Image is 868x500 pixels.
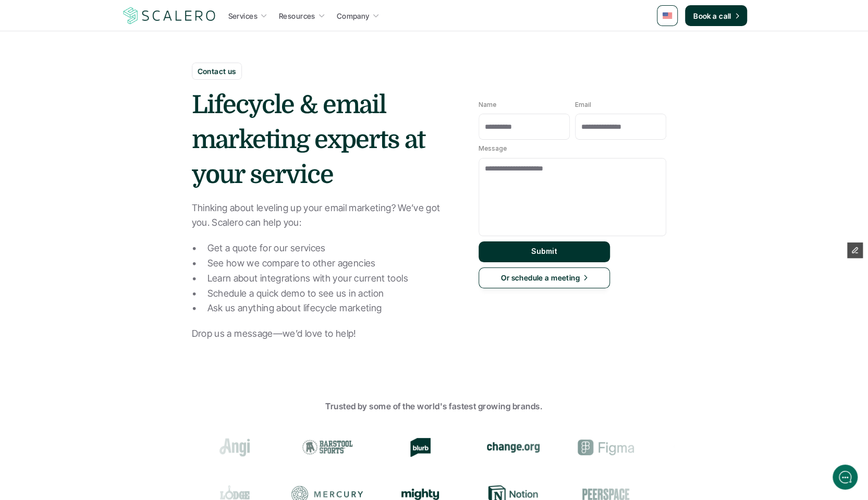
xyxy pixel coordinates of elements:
div: Blurb [383,438,455,457]
h1: Lifecycle & email marketing experts at your service [192,88,453,193]
p: Ask us anything about lifecycle marketing [207,301,453,316]
span: We run on Gist [87,334,132,341]
a: Book a call [685,5,747,26]
button: />GIF [158,346,181,375]
tspan: GIF [166,357,174,362]
p: Book a call [693,10,731,21]
div: Figma [568,438,640,457]
p: Contact us [198,66,236,77]
p: See how we compare to other agencies [207,256,453,271]
p: Thinking about leveling up your email marketing? We’ve got you. Scalero can help you: [192,201,453,231]
input: Email [575,114,666,140]
p: Name [479,101,496,108]
iframe: gist-messenger-bubble-iframe [833,465,858,490]
textarea: Message [479,158,666,236]
img: Groome [672,441,722,453]
p: Services [228,10,258,21]
button: Edit Framer Content [847,242,863,258]
div: Mighty Networks [383,489,455,500]
g: /> [163,355,177,364]
a: Or schedule a meeting [479,267,610,288]
img: Scalero company logo [121,6,217,26]
p: Schedule a quick demo to see us in action [207,286,453,301]
p: Resources [279,10,315,21]
p: Get a quote for our services [207,241,453,256]
div: change.org [475,438,547,457]
p: Submit [531,247,557,256]
p: Drop us a message—we’d love to help! [192,326,453,342]
input: Name [479,114,570,140]
p: Learn about integrations with your current tools [207,271,453,286]
p: Company [337,10,370,21]
p: Email [575,101,591,108]
div: Back [DATE] [39,20,75,27]
div: ScaleroBack [DATE] [31,7,195,27]
p: Or schedule a meeting [501,272,580,283]
button: Submit [479,241,610,262]
p: Trusted by some of the world's fastest growing brands. [129,400,739,413]
div: Angi [197,438,269,457]
a: Scalero company logo [121,6,217,25]
p: Message [479,145,507,152]
div: Scalero [39,7,75,18]
div: Barstool [290,438,362,457]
